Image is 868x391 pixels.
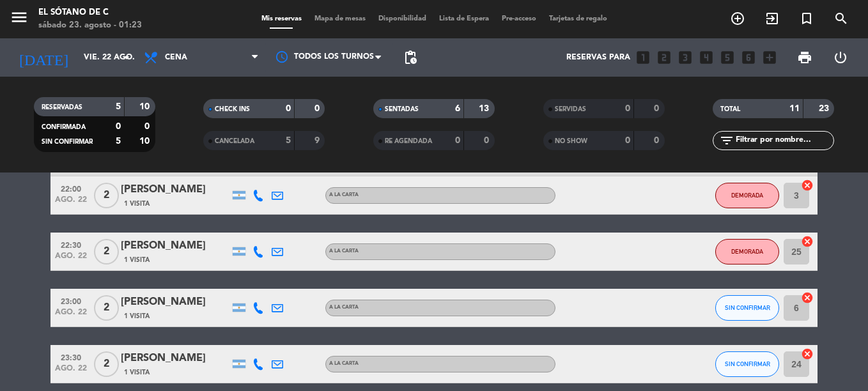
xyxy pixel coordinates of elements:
[165,53,187,62] span: Cena
[124,367,150,378] span: 1 Visita
[94,239,119,264] span: 2
[654,104,662,113] strong: 0
[455,136,460,145] strong: 0
[385,138,432,144] span: RE AGENDADA
[55,181,87,195] span: 22:00
[740,49,757,66] i: looks_6
[654,136,662,145] strong: 0
[286,136,291,145] strong: 5
[94,295,119,321] span: 2
[116,137,121,146] strong: 5
[42,124,86,130] span: CONFIRMADA
[833,50,848,65] i: power_settings_new
[215,138,254,144] span: CANCELADA
[121,181,229,198] div: [PERSON_NAME]
[656,49,672,66] i: looks_two
[308,15,372,22] span: Mapa de mesas
[797,50,812,65] span: print
[329,192,359,197] span: A LA CARTA
[286,104,291,113] strong: 0
[116,102,121,111] strong: 5
[725,360,770,367] span: SIN CONFIRMAR
[124,255,150,265] span: 1 Visita
[121,350,229,367] div: [PERSON_NAME]
[42,139,93,145] span: SIN CONFIRMAR
[725,304,770,311] span: SIN CONFIRMAR
[715,351,779,377] button: SIN CONFIRMAR
[121,294,229,310] div: [PERSON_NAME]
[719,49,736,66] i: looks_5
[94,183,119,208] span: 2
[625,104,630,113] strong: 0
[719,133,734,148] i: filter_list
[801,291,814,304] i: cancel
[55,252,87,266] span: ago. 22
[730,11,745,26] i: add_circle_outline
[764,11,780,26] i: exit_to_app
[731,248,763,255] span: DEMORADA
[715,183,779,208] button: DEMORADA
[124,199,150,209] span: 1 Visita
[255,15,308,22] span: Mis reservas
[698,49,715,66] i: looks_4
[720,106,740,112] span: TOTAL
[455,104,460,113] strong: 6
[329,305,359,310] span: A LA CARTA
[495,15,543,22] span: Pre-acceso
[801,348,814,360] i: cancel
[94,351,119,377] span: 2
[144,122,152,131] strong: 0
[10,8,29,27] i: menu
[42,104,82,111] span: RESERVADAS
[555,106,586,112] span: SERVIDAS
[484,136,492,145] strong: 0
[479,104,492,113] strong: 13
[372,15,433,22] span: Disponibilidad
[55,349,87,364] span: 23:30
[38,19,142,32] div: sábado 23. agosto - 01:23
[677,49,694,66] i: looks_3
[715,295,779,321] button: SIN CONFIRMAR
[801,235,814,248] i: cancel
[543,15,614,22] span: Tarjetas de regalo
[119,50,134,65] i: arrow_drop_down
[314,136,322,145] strong: 9
[761,49,778,66] i: add_box
[10,43,77,72] i: [DATE]
[715,239,779,264] button: DEMORADA
[55,237,87,252] span: 22:30
[55,293,87,308] span: 23:00
[121,238,229,254] div: [PERSON_NAME]
[38,6,142,19] div: El Sótano de C
[124,311,150,321] span: 1 Visita
[10,8,29,31] button: menu
[801,179,814,192] i: cancel
[55,195,87,210] span: ago. 22
[433,15,495,22] span: Lista de Espera
[139,102,152,111] strong: 10
[55,308,87,323] span: ago. 22
[329,361,359,366] span: A LA CARTA
[403,50,418,65] span: pending_actions
[55,364,87,379] span: ago. 22
[215,106,250,112] span: CHECK INS
[139,137,152,146] strong: 10
[635,49,651,66] i: looks_one
[385,106,419,112] span: SENTADAS
[799,11,814,26] i: turned_in_not
[625,136,630,145] strong: 0
[731,192,763,199] span: DEMORADA
[555,138,587,144] span: NO SHOW
[314,104,322,113] strong: 0
[819,104,832,113] strong: 23
[789,104,800,113] strong: 11
[566,53,630,62] span: Reservas para
[734,134,833,148] input: Filtrar por nombre...
[329,249,359,254] span: A LA CARTA
[833,11,849,26] i: search
[823,38,858,77] div: LOG OUT
[116,122,121,131] strong: 0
